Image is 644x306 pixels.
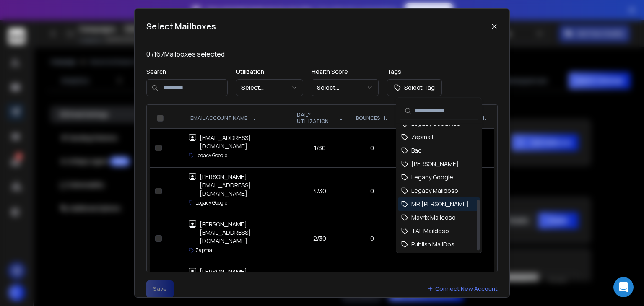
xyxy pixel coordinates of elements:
span: Zapmail [411,133,433,141]
button: Select... [236,79,303,96]
button: Select... [312,79,379,96]
span: MR [PERSON_NAME] [411,200,469,208]
p: Utilization [236,67,303,76]
span: Legacy Maildoso [411,187,458,195]
div: Open Intercom Messenger [613,277,634,297]
p: 0 / 167 Mailboxes selected [146,49,498,59]
span: [PERSON_NAME] [411,160,459,168]
span: Legacy Google [411,173,453,182]
button: Select Tag [387,79,442,96]
span: Publish MailDos [411,240,454,249]
p: DAILY UTILIZATION [297,112,334,125]
p: Tags [387,67,442,76]
p: Search [146,67,228,76]
p: Health Score [312,67,379,76]
span: Bad [411,146,422,155]
span: Legacy Good Acc [411,119,460,128]
span: TAF Maildoso [411,227,449,235]
span: Mavrix Maildoso [411,213,456,222]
